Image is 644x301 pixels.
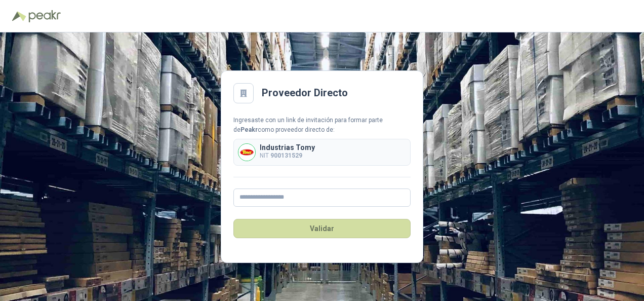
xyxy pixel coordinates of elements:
h2: Proveedor Directo [262,85,348,101]
img: Logo [12,11,26,21]
img: Company Logo [238,144,255,161]
button: Validar [233,219,411,238]
p: Industrias Tomy [260,144,315,151]
b: 900131529 [270,152,302,159]
p: NIT [260,151,315,161]
div: Ingresaste con un link de invitación para formar parte de como proveedor directo de: [233,116,411,135]
b: Peakr [240,126,258,133]
img: Peakr [28,10,61,22]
